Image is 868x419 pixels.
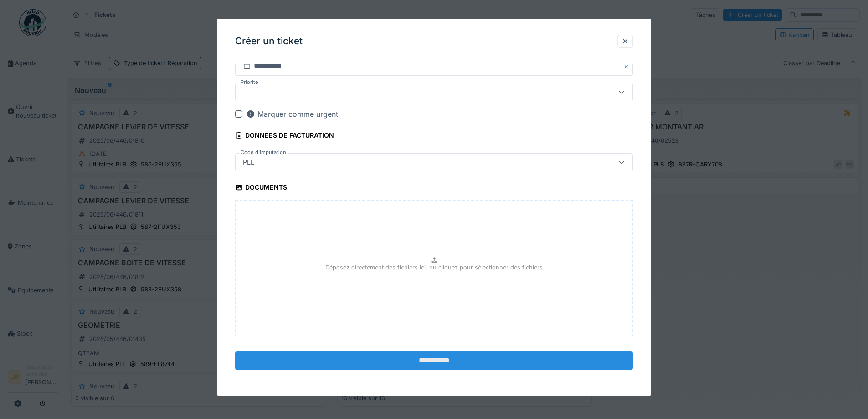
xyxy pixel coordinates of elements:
[325,263,543,272] p: Déposez directement des fichiers ici, ou cliquez pour sélectionner des fichiers
[235,129,334,144] div: Données de facturation
[239,149,288,156] label: Code d'imputation
[239,157,258,167] div: PLL
[235,181,287,196] div: Documents
[235,36,303,47] h3: Créer un ticket
[246,109,338,119] div: Marquer comme urgent
[623,57,633,76] button: Close
[239,78,260,86] label: Priorité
